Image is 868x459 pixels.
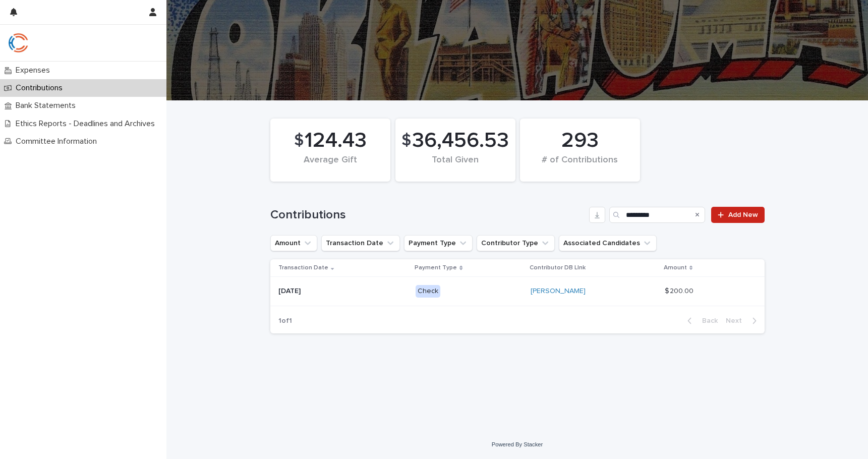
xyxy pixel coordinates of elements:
p: Committee Information [12,137,105,146]
span: 36,456.53 [412,128,509,153]
button: Associated Candidates [559,235,657,251]
button: Amount [270,235,317,251]
p: Ethics Reports - Deadlines and Archives [12,119,163,129]
span: $ [294,131,304,150]
h1: Contributions [270,208,586,222]
button: Payment Type [404,235,473,251]
span: Next [726,317,748,324]
p: $ 200.00 [665,285,696,296]
a: [PERSON_NAME] [531,287,586,296]
p: Amount [664,262,687,273]
span: Back [696,317,718,324]
p: Bank Statements [12,101,84,110]
div: Average Gift [287,155,373,176]
button: Next [722,316,765,325]
div: # of Contributions [537,155,623,176]
button: Back [679,316,722,325]
p: Contributions [12,83,71,93]
p: Contributor DB LInk [530,262,586,273]
p: [DATE] [278,287,408,296]
p: Payment Type [415,262,457,273]
input: Search [609,207,705,223]
p: Transaction Date [278,262,328,273]
a: Add New [711,207,764,223]
span: 124.43 [305,128,367,153]
p: Expenses [12,66,58,75]
img: qJrBEDQOT26p5MY9181R [8,33,28,53]
button: Contributor Type [477,235,555,251]
span: Add New [728,211,758,218]
div: 293 [537,128,623,153]
p: 1 of 1 [270,309,300,333]
div: Check [416,285,440,298]
tr: [DATE]Check[PERSON_NAME] $ 200.00$ 200.00 [270,277,765,306]
span: $ [401,131,411,150]
button: Transaction Date [321,235,400,251]
a: Powered By Stacker [492,441,543,447]
div: Total Given [413,155,498,176]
